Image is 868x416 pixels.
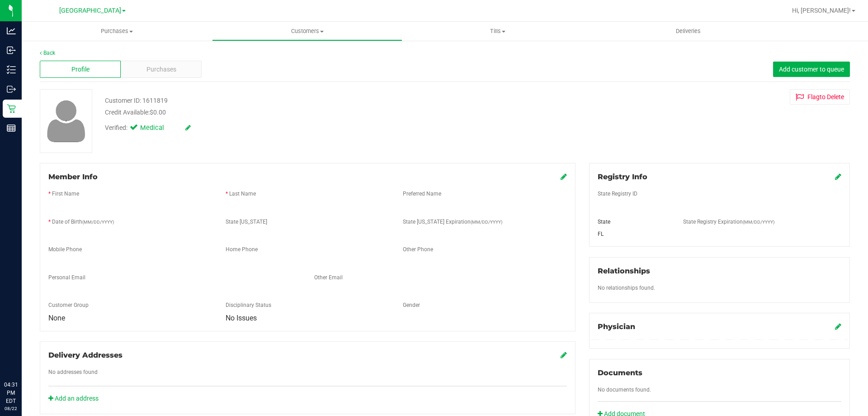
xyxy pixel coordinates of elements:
label: No addresses found [48,368,98,376]
inline-svg: Analytics [7,26,16,35]
span: Purchases [22,27,212,35]
label: Mobile Phone [48,245,82,253]
iframe: Resource center [9,344,36,371]
a: Customers [212,22,402,41]
span: Hi, [PERSON_NAME]! [792,7,851,14]
button: Flagto Delete [790,89,850,105]
label: Home Phone [226,245,258,253]
span: Documents [598,368,642,377]
label: State [US_STATE] [226,218,267,226]
div: Customer ID: 1611819 [105,96,168,105]
span: (MM/DD/YYYY) [82,220,114,225]
span: Purchases [146,65,176,74]
label: Other Phone [403,245,433,253]
inline-svg: Inventory [7,65,16,74]
a: Tills [402,22,593,41]
inline-svg: Reports [7,124,16,133]
label: No relationships found. [598,284,655,292]
div: State [591,218,677,226]
span: Medical [140,123,176,133]
a: Deliveries [593,22,783,41]
div: Verified: [105,123,191,133]
span: No documents found. [598,387,651,393]
label: State Registry Expiration [683,218,774,226]
span: Add customer to queue [779,66,844,73]
inline-svg: Inbound [7,46,16,55]
a: Purchases [22,22,212,41]
span: Deliveries [664,27,713,35]
p: 04:31 PM EDT [4,381,18,405]
span: [GEOGRAPHIC_DATA] [59,7,121,14]
inline-svg: Outbound [7,85,16,94]
label: Date of Birth [52,218,114,226]
span: Customers [212,27,402,35]
span: (MM/DD/YYYY) [471,220,502,225]
img: user-icon.png [42,98,90,144]
label: Gender [403,301,420,309]
label: Other Email [314,273,343,282]
a: Add an address [48,395,99,402]
span: Delivery Addresses [48,351,123,359]
div: FL [591,230,677,238]
a: Back [40,50,55,56]
label: Customer Group [48,301,89,309]
inline-svg: Retail [7,104,16,113]
span: Registry Info [598,172,647,181]
label: State Registry ID [598,190,637,198]
span: Profile [71,65,90,74]
span: None [48,314,65,322]
label: Preferred Name [403,190,441,198]
span: Tills [403,27,592,35]
label: First Name [52,190,79,198]
button: Add customer to queue [773,62,850,77]
span: (MM/DD/YYYY) [743,220,774,225]
label: State [US_STATE] Expiration [403,218,502,226]
p: 08/22 [4,405,18,412]
label: Disciplinary Status [226,301,271,309]
label: Personal Email [48,273,85,282]
div: Credit Available: [105,108,503,117]
span: Relationships [598,267,650,275]
span: $0.00 [150,109,166,116]
span: Member Info [48,172,98,181]
span: No Issues [226,314,257,322]
span: Physician [598,322,635,331]
label: Last Name [229,190,256,198]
